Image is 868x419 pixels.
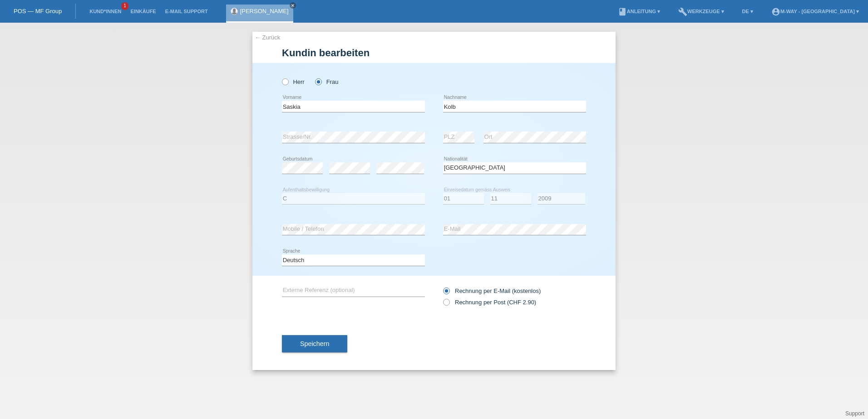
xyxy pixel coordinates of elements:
[255,34,280,41] a: ← Zurück
[678,7,687,16] i: build
[282,78,305,85] label: Herr
[290,2,296,9] a: close
[315,78,321,84] input: Frau
[443,299,536,306] label: Rechnung per Post (CHF 2.90)
[767,9,863,14] a: account_circlem-way - [GEOGRAPHIC_DATA] ▾
[845,410,864,417] a: Support
[738,9,758,14] a: DE ▾
[14,8,62,15] a: POS — MF Group
[443,299,449,310] input: Rechnung per Post (CHF 2.90)
[771,7,780,16] i: account_circle
[85,9,126,14] a: Kund*innen
[443,287,449,299] input: Rechnung per E-Mail (kostenlos)
[282,78,288,84] input: Herr
[282,47,586,58] h1: Kundin bearbeiten
[315,78,338,85] label: Frau
[291,3,295,8] i: close
[618,7,627,16] i: book
[121,2,128,10] span: 1
[613,9,665,14] a: bookAnleitung ▾
[240,8,289,15] a: [PERSON_NAME]
[674,9,729,14] a: buildWerkzeuge ▾
[282,335,347,352] button: Speichern
[126,9,160,14] a: Einkäufe
[161,9,212,14] a: E-Mail Support
[300,340,329,347] span: Speichern
[443,287,541,294] label: Rechnung per E-Mail (kostenlos)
